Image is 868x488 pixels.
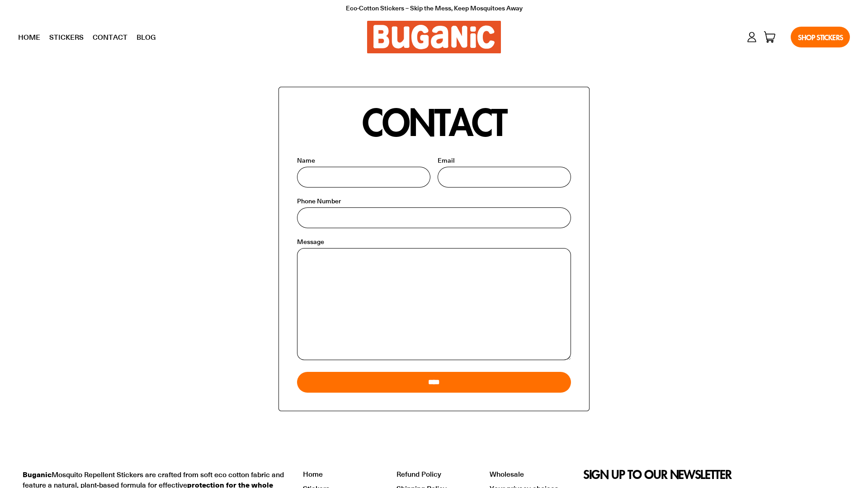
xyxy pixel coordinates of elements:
a: Contact [88,26,132,48]
img: Buganic [367,21,501,53]
label: Message [297,237,571,246]
a: Shop Stickers [791,27,850,47]
a: Home [14,26,45,48]
a: Wholesale [490,469,524,479]
label: Phone Number [297,197,571,206]
a: Blog [132,26,160,48]
h1: Contact [297,105,571,138]
h2: Sign up to our newsletter [583,469,845,480]
a: Stickers [45,26,88,48]
label: Email [438,156,571,165]
a: Refund Policy [396,469,441,479]
strong: Buganic [23,469,52,479]
a: Home [303,469,323,479]
label: Name [297,156,430,165]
